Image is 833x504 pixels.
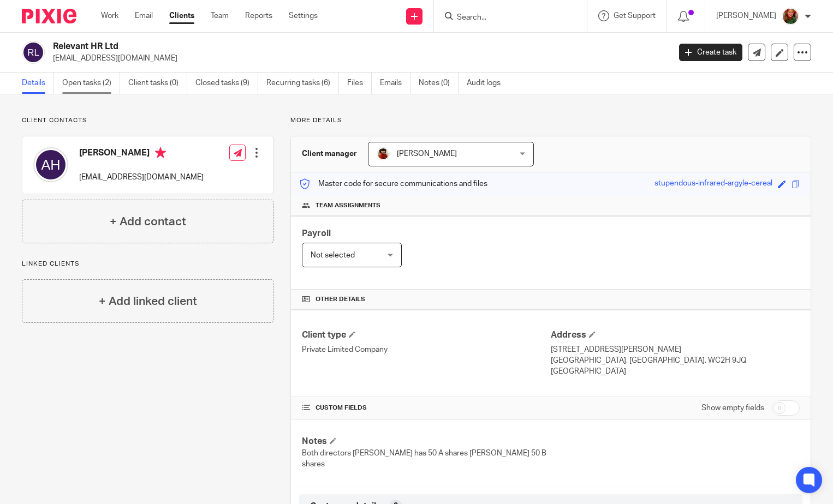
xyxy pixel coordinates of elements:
[302,229,331,238] span: Payroll
[135,10,153,21] a: Email
[551,329,800,341] h4: Address
[302,329,551,341] h4: Client type
[99,293,197,310] h4: + Add linked client
[782,8,799,25] img: sallycropped.JPG
[22,116,273,125] p: Client contacts
[128,73,187,94] a: Client tasks (0)
[155,147,166,158] i: Primary
[456,13,554,23] input: Search
[397,150,457,158] span: [PERSON_NAME]
[245,10,272,21] a: Reports
[289,10,318,21] a: Settings
[716,10,776,21] p: [PERSON_NAME]
[551,355,800,366] p: [GEOGRAPHIC_DATA], [GEOGRAPHIC_DATA], WC2H 9JQ
[299,178,487,189] p: Master code for secure communications and files
[347,73,372,94] a: Files
[419,73,459,94] a: Notes (0)
[302,436,551,447] h4: Notes
[266,73,339,94] a: Recurring tasks (6)
[316,295,365,304] span: Other details
[290,116,811,125] p: More details
[701,403,764,413] label: Show empty fields
[110,213,186,230] h4: + Add contact
[33,147,68,182] img: svg%3E
[195,73,258,94] a: Closed tasks (9)
[22,9,76,23] img: Pixie
[316,201,380,210] span: Team assignments
[551,344,800,355] p: [STREET_ADDRESS][PERSON_NAME]
[79,172,204,183] p: [EMAIL_ADDRESS][DOMAIN_NAME]
[377,147,390,160] img: Phil%20Baby%20pictures%20(3).JPG
[551,366,800,377] p: [GEOGRAPHIC_DATA]
[79,147,204,161] h4: [PERSON_NAME]
[302,449,546,468] span: Both directors [PERSON_NAME] has 50 A shares [PERSON_NAME] 50 B shares
[380,73,410,94] a: Emails
[311,251,355,259] span: Not selected
[101,10,118,21] a: Work
[53,41,541,52] h2: Relevant HR Ltd
[654,178,772,190] div: stupendous-infrared-argyle-cereal
[614,12,656,20] span: Get Support
[22,73,54,94] a: Details
[53,53,663,64] p: [EMAIL_ADDRESS][DOMAIN_NAME]
[211,10,229,21] a: Team
[302,344,551,355] p: Private Limited Company
[679,44,742,61] a: Create task
[467,73,509,94] a: Audit logs
[302,404,551,412] h4: CUSTOM FIELDS
[169,10,194,21] a: Clients
[302,148,357,159] h3: Client manager
[22,260,273,268] p: Linked clients
[22,41,45,64] img: svg%3E
[62,73,120,94] a: Open tasks (2)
